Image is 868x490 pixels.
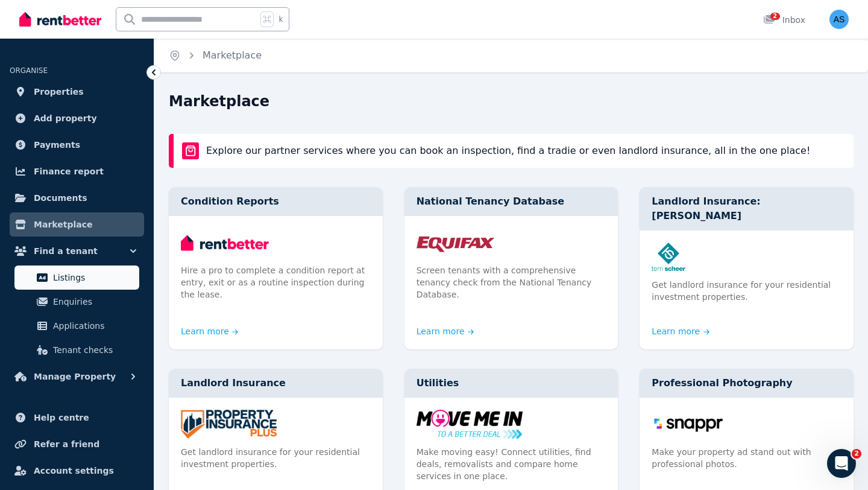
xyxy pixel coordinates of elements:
[34,84,84,99] span: Properties
[53,319,134,333] span: Applications
[169,187,383,216] div: Condition Reports
[763,14,805,26] div: Inbox
[404,369,618,398] div: Utilities
[417,228,606,257] img: National Tenancy Database
[181,446,371,470] p: Get landlord insurance for your residential investment properties.
[10,212,144,237] a: Marketplace
[34,410,89,425] span: Help centre
[10,406,144,430] a: Help centre
[652,243,841,272] img: Landlord Insurance: Terri Scheer
[14,314,139,338] a: Applications
[10,133,144,157] a: Payments
[34,138,80,152] span: Payments
[417,325,474,337] a: Learn more
[169,369,383,398] div: Landlord Insurance
[417,446,606,482] p: Make moving easy! Connect utilities, find deals, removalists and compare home services in one place.
[53,343,134,357] span: Tenant checks
[10,432,144,456] a: Refer a friend
[34,369,116,384] span: Manage Property
[640,369,854,398] div: Professional Photography
[652,410,841,439] img: Professional Photography
[652,446,841,470] p: Make your property ad stand out with professional photos.
[827,449,856,478] iframe: Intercom live chat
[169,92,269,111] h1: Marketplace
[34,164,104,179] span: Finance report
[770,13,780,20] span: 2
[34,437,99,451] span: Refer a friend
[10,459,144,483] a: Account settings
[19,10,101,28] img: RentBetter
[34,463,114,478] span: Account settings
[53,270,134,285] span: Listings
[652,325,709,337] a: Learn more
[10,364,144,389] button: Manage Property
[181,264,371,301] p: Hire a pro to complete a condition report at entry, exit or as a routine inspection during the le...
[652,279,841,303] p: Get landlord insurance for your residential investment properties.
[404,187,618,216] div: National Tenancy Database
[14,338,139,362] a: Tenant checks
[10,186,144,210] a: Documents
[14,290,139,314] a: Enquiries
[181,228,371,257] img: Condition Reports
[181,325,239,337] a: Learn more
[417,410,606,439] img: Utilities
[829,10,849,29] img: Aaron Showell
[34,191,87,205] span: Documents
[10,106,144,130] a: Add property
[10,159,144,183] a: Finance report
[852,449,861,459] span: 2
[53,294,134,309] span: Enquiries
[34,244,98,258] span: Find a tenant
[10,66,48,75] span: ORGANISE
[181,410,371,439] img: Landlord Insurance
[154,39,276,72] nav: Breadcrumb
[182,142,199,159] img: rentBetter Marketplace
[417,264,606,301] p: Screen tenants with a comprehensive tenancy check from the National Tenancy Database.
[278,14,283,24] span: k
[206,144,810,158] p: Explore our partner services where you can book an inspection, find a tradie or even landlord ins...
[34,111,97,126] span: Add property
[10,239,144,263] button: Find a tenant
[34,217,92,232] span: Marketplace
[14,266,139,290] a: Listings
[640,187,854,231] div: Landlord Insurance: [PERSON_NAME]
[203,49,262,61] a: Marketplace
[10,80,144,104] a: Properties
